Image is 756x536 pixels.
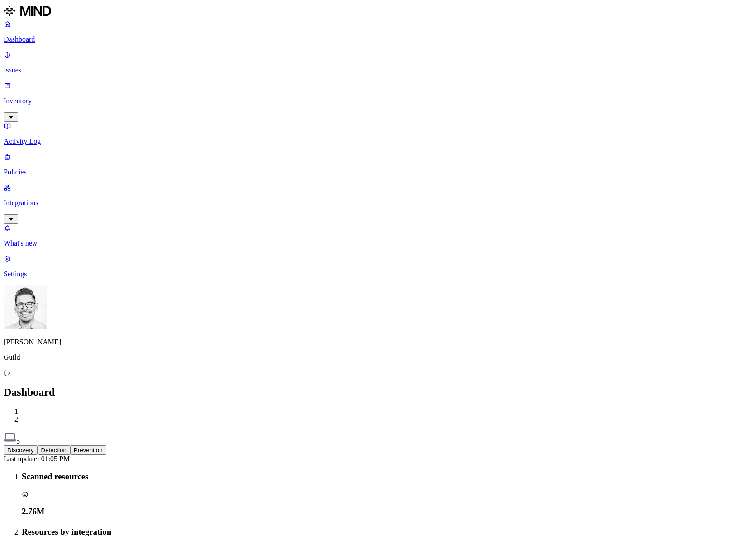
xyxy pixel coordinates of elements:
[70,445,106,455] button: Prevention
[4,82,752,121] a: Inventory
[4,183,752,222] a: Integrations
[22,507,752,517] h3: 2.76M
[4,153,752,176] a: Policies
[4,4,752,20] a: MIND
[4,66,752,74] p: Issues
[4,353,752,362] p: Guild
[4,285,47,329] img: Michael Alegre
[4,386,752,398] h2: Dashboard
[4,445,38,455] button: Discovery
[22,472,752,482] h3: Scanned resources
[4,199,752,207] p: Integrations
[38,445,70,455] button: Detection
[4,239,752,247] p: What's new
[4,455,70,463] span: Last update: 01:05 PM
[4,35,752,43] p: Dashboard
[4,224,752,247] a: What's new
[4,97,752,105] p: Inventory
[4,255,752,278] a: Settings
[4,4,51,18] img: MIND
[4,122,752,145] a: Activity Log
[4,137,752,145] p: Activity Log
[4,20,752,43] a: Dashboard
[16,437,20,445] span: 5
[4,51,752,74] a: Issues
[4,270,752,278] p: Settings
[4,168,752,176] p: Policies
[4,431,16,444] img: endpoint.svg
